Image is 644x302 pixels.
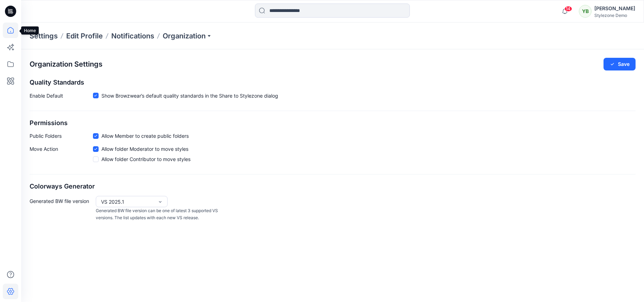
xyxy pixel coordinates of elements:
[101,132,189,140] span: Allow Member to create public folders
[30,79,636,86] h2: Quality Standards
[594,4,635,13] div: [PERSON_NAME]
[30,60,102,68] h2: Organization Settings
[101,145,188,153] span: Allow folder Moderator to move styles
[30,119,636,127] h2: Permissions
[30,183,636,190] h2: Colorways Generator
[30,92,93,102] p: Enable Default
[30,31,58,41] p: Settings
[101,198,154,205] div: VS 2025.1
[604,58,636,70] button: Save
[30,132,93,140] p: Public Folders
[564,6,572,12] span: 14
[101,92,278,99] span: Show Browzwear’s default quality standards in the Share to Stylezone dialog
[30,145,93,166] p: Move Action
[66,31,103,41] a: Edit Profile
[101,155,190,163] span: Allow folder Contributor to move styles
[594,13,635,18] div: Stylezone Demo
[30,196,93,222] p: Generated BW file version
[96,207,221,222] p: Generated BW file version can be one of latest 3 supported VS versions. The list updates with eac...
[579,5,592,18] div: YB
[111,31,154,41] a: Notifications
